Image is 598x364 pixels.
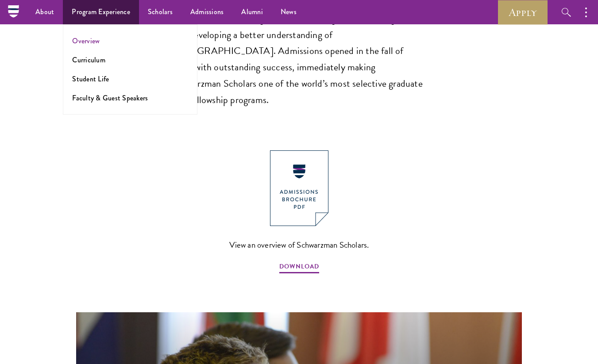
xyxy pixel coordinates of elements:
a: Student Life [72,74,109,84]
a: Overview [72,36,100,46]
span: View an overview of Schwarzman Scholars. [229,238,369,252]
span: DOWNLOAD [279,261,319,275]
a: Faculty & Guest Speakers [72,93,148,103]
a: Curriculum [72,55,105,65]
a: View an overview of Schwarzman Scholars. DOWNLOAD [229,150,369,275]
